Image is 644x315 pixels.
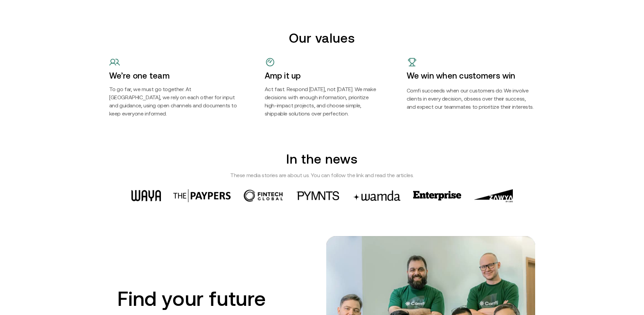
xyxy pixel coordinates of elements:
[296,191,339,200] img: pymnts
[407,70,535,81] h4: We win when customers win
[474,189,513,202] img: enterprise
[131,190,161,201] img: waya
[173,189,231,202] img: thepaypers
[117,287,318,311] h2: Find your future
[109,30,535,46] h2: Our values
[265,70,380,81] h4: Amp it up
[109,70,238,81] h4: We’re one team
[407,86,535,111] h5: Comfi succeeds when our customers do. We involve clients in every decision, obsess over their suc...
[109,85,238,118] h5: To go far, we must go together. At [GEOGRAPHIC_DATA], we rely on each other for input and guidanc...
[243,189,284,202] img: fintech.global
[351,190,401,201] img: wamda
[265,85,380,118] h5: Act fast. Respond [DATE], not [DATE]. We make decisions with enough information, prioritize high-...
[413,191,461,200] img: enterprise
